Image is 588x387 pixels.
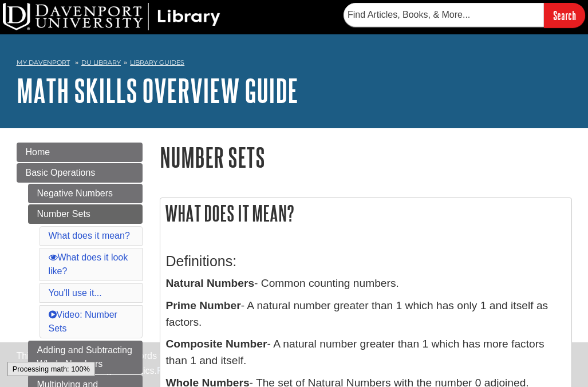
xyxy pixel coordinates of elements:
b: Natural Numbers [166,277,255,289]
div: Processing math: 100% [7,362,95,376]
a: DU Library [81,58,121,66]
b: Composite Number [166,338,267,350]
span: Home [26,147,50,157]
a: Math Skills Overview Guide [17,73,298,108]
h1: Number Sets [160,143,572,172]
a: You'll use it... [49,288,102,298]
a: What does it mean? [49,231,130,240]
form: Searches DU Library's articles, books, and more [344,3,585,27]
a: Home [17,143,143,162]
input: Search [544,3,585,27]
a: What does it look like? [49,252,128,276]
a: Adding and Subtracting Whole Numbers [28,341,143,374]
p: - A natural number greater than 1 which has more factors than 1 and itself. [166,336,566,369]
nav: breadcrumb [17,55,572,73]
img: DU Library [3,3,220,30]
a: Library Guides [130,58,184,66]
a: My Davenport [17,58,70,68]
h3: Definitions: [166,253,566,270]
p: - Common counting numbers. [166,275,566,292]
a: Video: Number Sets [49,310,117,333]
a: Negative Numbers [28,184,143,203]
a: Number Sets [28,204,143,224]
input: Find Articles, Books, & More... [344,3,544,27]
a: Basic Operations [17,163,143,183]
b: Prime Number [166,299,241,311]
h2: What does it mean? [160,198,571,228]
p: - A natural number greater than 1 which has only 1 and itself as factors. [166,298,566,331]
span: Basic Operations [26,168,96,177]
